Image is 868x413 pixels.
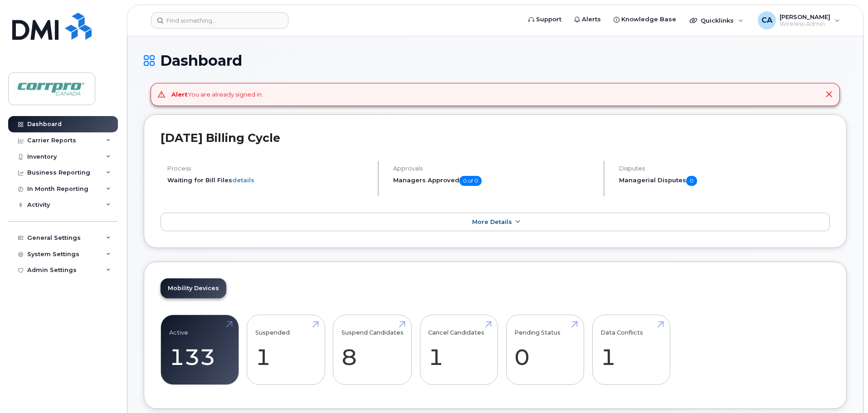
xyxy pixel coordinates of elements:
a: Suspended 1 [255,320,317,380]
h4: Process [167,165,370,172]
h4: Disputes [619,165,830,172]
div: You are already signed in. [171,90,263,99]
span: 0 [686,176,697,186]
a: Active 133 [169,320,230,380]
h4: Approvals [393,165,596,172]
span: 0 of 0 [459,176,482,186]
li: Waiting for Bill Files [167,176,370,185]
h1: Dashboard [144,53,847,68]
a: details [232,176,254,184]
h2: [DATE] Billing Cycle [161,131,830,145]
a: Pending Status 0 [514,320,575,380]
span: More Details [472,219,512,225]
strong: Alert [171,91,188,98]
a: Data Conflicts 1 [600,320,662,380]
a: Cancel Candidates 1 [428,320,489,380]
h5: Managers Approved [393,176,596,186]
a: Suspend Candidates 8 [341,320,404,380]
h5: Managerial Disputes [619,176,830,186]
a: Mobility Devices [161,278,226,298]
